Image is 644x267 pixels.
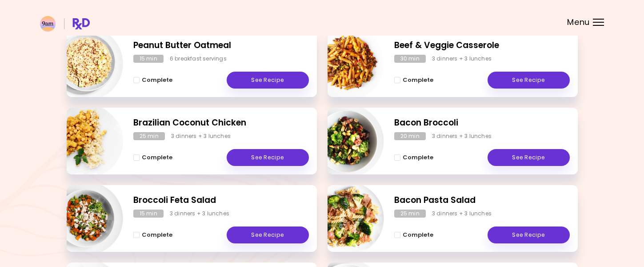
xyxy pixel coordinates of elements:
[133,194,309,207] h2: Broccoli Feta Salad
[488,227,570,243] a: See Recipe - Bacon Pasta Salad
[49,182,123,255] img: Info - Broccoli Feta Salad
[403,154,433,161] span: Complete
[171,132,231,140] div: 3 dinners + 3 lunches
[227,227,309,243] a: See Recipe - Broccoli Feta Salad
[394,152,433,163] button: Complete - Bacon Broccoli
[488,72,570,89] a: See Recipe - Beef & Veggie Casserole
[394,210,426,218] div: 25 min
[432,55,492,63] div: 3 dinners + 3 lunches
[310,182,384,255] img: Info - Bacon Pasta Salad
[49,104,123,178] img: Info - Brazilian Coconut Chicken
[394,132,426,140] div: 20 min
[142,231,172,239] span: Complete
[133,132,165,140] div: 25 min
[394,194,570,207] h2: Bacon Pasta Salad
[394,75,433,85] button: Complete - Beef & Veggie Casserole
[142,154,172,161] span: Complete
[394,39,570,52] h2: Beef & Veggie Casserole
[310,104,384,178] img: Info - Bacon Broccoli
[403,231,433,239] span: Complete
[142,77,172,84] span: Complete
[133,210,164,218] div: 15 min
[133,39,309,52] h2: Peanut Butter Oatmeal
[227,72,309,89] a: See Recipe - Peanut Butter Oatmeal
[432,132,492,140] div: 3 dinners + 3 lunches
[310,27,384,101] img: Info - Beef & Veggie Casserole
[133,230,172,240] button: Complete - Broccoli Feta Salad
[394,55,426,63] div: 30 min
[432,210,492,218] div: 3 dinners + 3 lunches
[40,16,90,32] img: RxDiet
[488,149,570,166] a: See Recipe - Bacon Broccoli
[227,149,309,166] a: See Recipe - Brazilian Coconut Chicken
[170,210,229,218] div: 3 dinners + 3 lunches
[394,117,570,129] h2: Bacon Broccoli
[567,18,590,26] span: Menu
[133,75,172,85] button: Complete - Peanut Butter Oatmeal
[133,55,164,63] div: 15 min
[403,77,433,84] span: Complete
[170,55,227,63] div: 6 breakfast servings
[133,152,172,163] button: Complete - Brazilian Coconut Chicken
[49,27,123,101] img: Info - Peanut Butter Oatmeal
[133,117,309,129] h2: Brazilian Coconut Chicken
[394,230,433,240] button: Complete - Bacon Pasta Salad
